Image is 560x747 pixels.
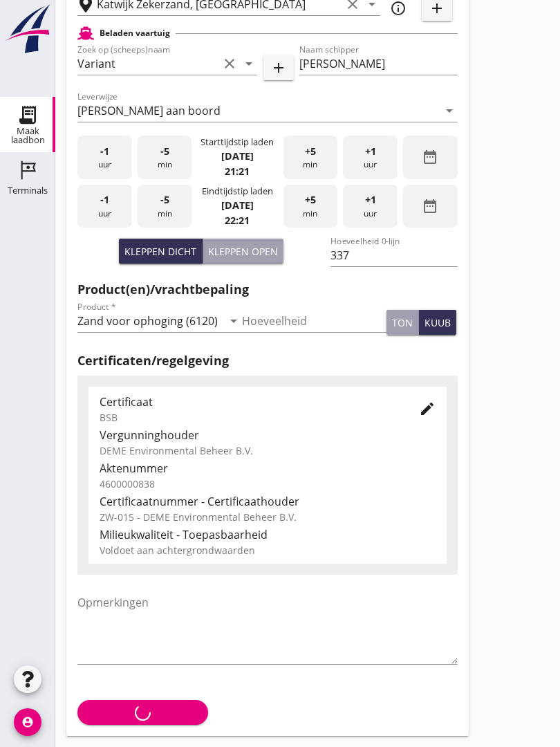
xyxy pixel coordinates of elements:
div: Milieukwaliteit - Toepasbaarheid [100,526,436,543]
span: +1 [365,192,376,207]
span: +5 [305,192,316,207]
div: ton [392,315,413,330]
div: min [283,136,338,179]
span: +1 [365,144,376,159]
strong: 21:21 [225,165,250,178]
h2: Beladen vaartuig [100,27,170,39]
i: edit [419,400,436,417]
div: min [283,185,338,228]
span: -1 [100,144,109,159]
div: 4600000838 [100,477,436,491]
button: ton [386,310,419,335]
i: date_range [422,198,438,214]
span: -5 [160,192,169,207]
span: -1 [100,192,109,207]
button: Kleppen open [203,239,283,264]
div: Starttijdstip laden [200,136,274,149]
div: min [138,185,192,228]
div: kuub [424,315,451,330]
i: account_circle [14,708,41,736]
div: DEME Environmental Beheer B.V. [100,443,436,458]
div: uur [77,185,132,228]
div: Eindtijdstip laden [202,185,273,198]
div: uur [77,136,132,179]
input: Product * [77,310,223,332]
div: Kleppen dicht [124,244,196,259]
div: Kleppen open [208,244,278,259]
div: uur [343,185,398,228]
i: add [270,59,287,76]
div: Voldoet aan achtergrondwaarden [100,543,436,557]
i: clear [221,55,238,72]
div: ZW-015 - DEME Environmental Beheer B.V. [100,510,436,524]
strong: 22:21 [225,214,250,227]
textarea: Opmerkingen [77,591,458,664]
div: Aktenummer [100,460,436,477]
i: arrow_drop_down [441,102,458,119]
span: -5 [160,144,169,159]
div: Terminals [8,186,48,195]
div: uur [343,136,398,179]
button: kuub [419,310,456,335]
h2: Certificaten/regelgeving [77,351,458,370]
div: Vergunninghouder [100,427,436,443]
input: Naam schipper [299,53,458,75]
i: date_range [422,149,438,165]
input: Zoek op (scheeps)naam [77,53,218,75]
img: logo-small.a267ee39.svg [3,3,53,55]
div: Certificaat [100,394,397,410]
input: Hoeveelheid 0-lijn [330,244,457,266]
strong: [DATE] [221,149,254,163]
input: Hoeveelheid [242,310,387,332]
div: Certificaatnummer - Certificaathouder [100,493,436,510]
h2: Product(en)/vrachtbepaling [77,280,458,299]
strong: [DATE] [221,199,254,212]
i: arrow_drop_down [225,313,242,329]
i: arrow_drop_down [241,55,257,72]
div: BSB [100,410,397,425]
button: Kleppen dicht [119,239,203,264]
div: [PERSON_NAME] aan boord [77,104,221,117]
span: +5 [305,144,316,159]
div: min [138,136,192,179]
